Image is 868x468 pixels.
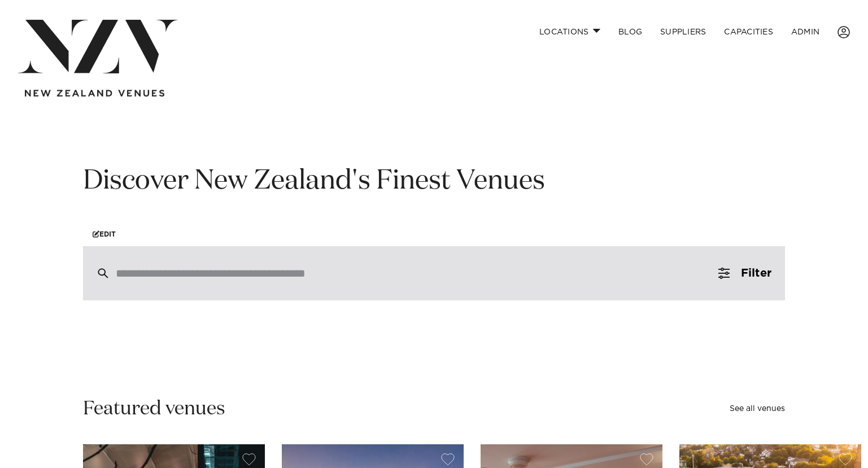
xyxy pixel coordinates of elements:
[782,20,828,44] a: ADMIN
[530,20,609,44] a: Locations
[83,222,125,246] a: Edit
[25,90,164,97] img: new-zealand-venues-text.png
[609,20,651,44] a: BLOG
[730,405,785,413] a: See all venues
[83,164,785,199] h1: Discover New Zealand's Finest Venues
[705,246,785,300] button: Filter
[715,20,782,44] a: Capacities
[741,268,771,279] span: Filter
[651,20,715,44] a: SUPPLIERS
[18,20,178,73] img: nzv-logo.png
[83,396,225,422] h2: Featured venues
